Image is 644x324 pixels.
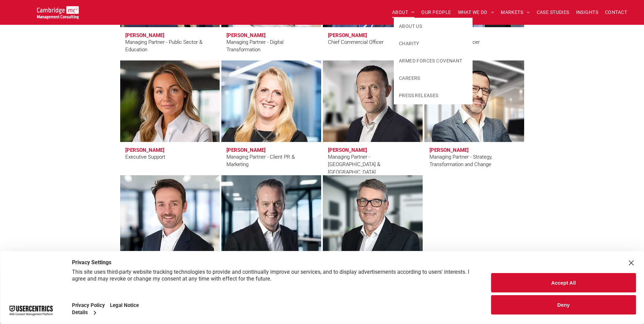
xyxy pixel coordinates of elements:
a: Kate Hancock | Executive Support | Cambridge Management Consulting [120,60,220,142]
a: CHARITY [394,35,473,52]
span: CHARITY [399,40,419,47]
a: Jeff Owen | Managing Partner - Business Transformation [323,175,423,257]
a: Jason Jennings | Managing Partner - UK & Ireland [323,60,423,142]
h3: [PERSON_NAME] [328,147,367,153]
h3: [PERSON_NAME] [328,32,367,38]
a: PRESS RELEASES [394,87,473,104]
h3: [PERSON_NAME] [226,32,265,38]
a: Faye Holland | Managing Partner - Client PR & Marketing [221,60,321,142]
h3: [PERSON_NAME] [125,32,164,38]
span: ARMED FORCES COVENANT [399,57,462,65]
a: ABOUT US [394,18,473,35]
h3: [PERSON_NAME] [125,147,164,153]
a: WHAT WE DO [455,7,498,18]
div: Managing Partner - Client PR & Marketing [226,153,316,168]
span: ABOUT US [399,23,422,30]
a: CASE STUDIES [533,7,573,18]
span: PRESS RELEASES [399,92,439,99]
a: CAREERS [394,70,473,87]
a: MARKETS [497,7,533,18]
a: Mauro Mortali | Managing Partner - Strategy | Cambridge Management Consulting [424,60,524,142]
a: CONTACT [602,7,630,18]
a: Your Business Transformed | Cambridge Management Consulting [37,7,79,14]
div: Managing Partner - [GEOGRAPHIC_DATA] & [GEOGRAPHIC_DATA] [328,153,418,176]
h3: [PERSON_NAME] [429,147,468,153]
div: Chief Commercial Officer [328,38,384,46]
span: ABOUT [392,7,415,18]
div: Managing Partner - Strategy, Transformation and Change [429,153,519,168]
a: OUR PEOPLE [418,7,454,18]
div: Managing Partner - Public Sector & Education [125,38,215,54]
a: ABOUT [389,7,418,18]
a: Pete Nisbet | Managing Partner - Energy & Carbon [120,175,220,257]
div: Executive Support [125,153,165,161]
img: Go to Homepage [37,6,79,19]
div: Managing Partner - Digital Transformation [226,38,316,54]
a: INSIGHTS [573,7,602,18]
a: ARMED FORCES COVENANT [394,52,473,70]
h3: [PERSON_NAME] [226,147,265,153]
span: CAREERS [399,75,420,82]
a: Charles Orsel Des Sagets | Managing Partner - EMEA [221,175,321,257]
